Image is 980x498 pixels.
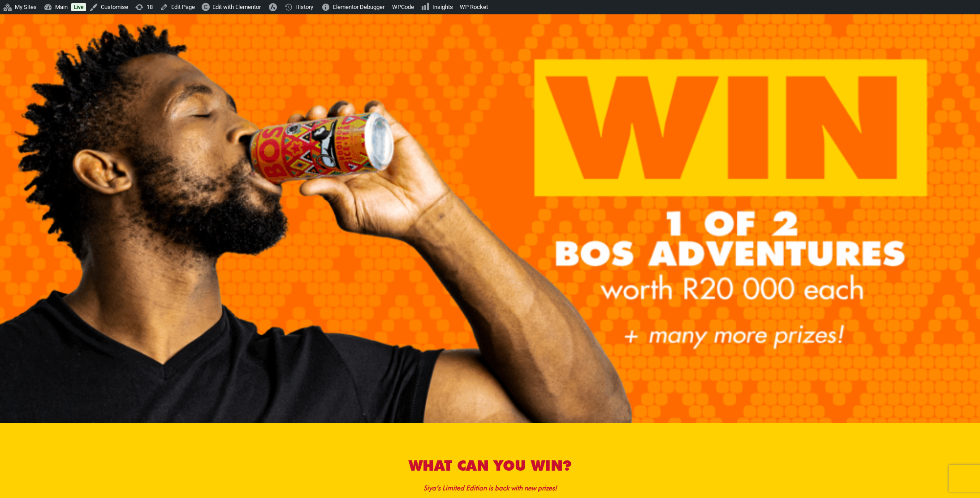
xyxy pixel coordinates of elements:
span: Edit with Elementor [212,4,261,10]
a: Live [71,3,86,11]
h2: WHAT CAN YOU WIN? [239,456,741,475]
em: Siya’s Limited Edition is back with new prizes! [423,484,557,492]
